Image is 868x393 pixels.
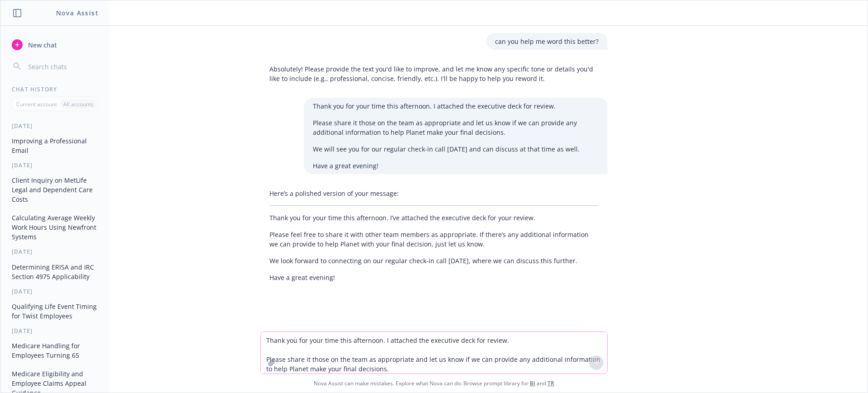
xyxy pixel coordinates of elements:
[495,37,599,46] p: can you help me word this better?
[26,40,57,50] span: New chat
[8,173,102,207] button: Client Inquiry on MetLife Legal and Dependent Care Costs
[313,144,599,154] p: We will see you for our regular check-in call [DATE] and can discuss at that time as well.
[26,60,98,73] input: Search chats
[269,230,599,249] p: Please feel free to share it with other team members as appropriate. If there’s any additional in...
[63,100,94,108] p: All accounts
[1,85,109,93] div: Chat History
[313,161,599,170] p: Have a great evening!
[8,37,102,53] button: New chat
[269,256,599,265] p: We look forward to connecting on our regular check-in call [DATE], where we can discuss this furt...
[1,288,109,295] div: [DATE]
[269,189,599,198] p: Here’s a polished version of your message:
[1,327,109,335] div: [DATE]
[56,8,99,18] h1: Nova Assist
[8,338,102,363] button: Medicare Handling for Employees Turning 65
[16,100,57,108] p: Current account
[4,374,864,393] span: Nova Assist can make mistakes. Explore what Nova can do: Browse prompt library for and
[8,210,102,244] button: Calculating Average Weekly Work Hours Using Newfront Systems
[8,133,102,158] button: Improving a Professional Email
[1,122,109,130] div: [DATE]
[1,248,109,256] div: [DATE]
[8,299,102,323] button: Qualifying Life Event Timing for Twist Employees
[8,260,102,284] button: Determining ERISA and IRC Section 4975 Applicability
[313,118,599,137] p: Please share it those on the team as appropriate and let us know if we can provide any additional...
[1,161,109,169] div: [DATE]
[547,379,554,387] a: TR
[269,64,599,83] p: Absolutely! Please provide the text you'd like to improve, and let me know any specific tone or d...
[269,213,599,223] p: Thank you for your time this afternoon. I’ve attached the executive deck for your review.
[530,379,535,387] a: BI
[269,273,599,282] p: Have a great evening!
[313,101,599,111] p: Thank you for your time this afternoon. I attached the executive deck for review.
